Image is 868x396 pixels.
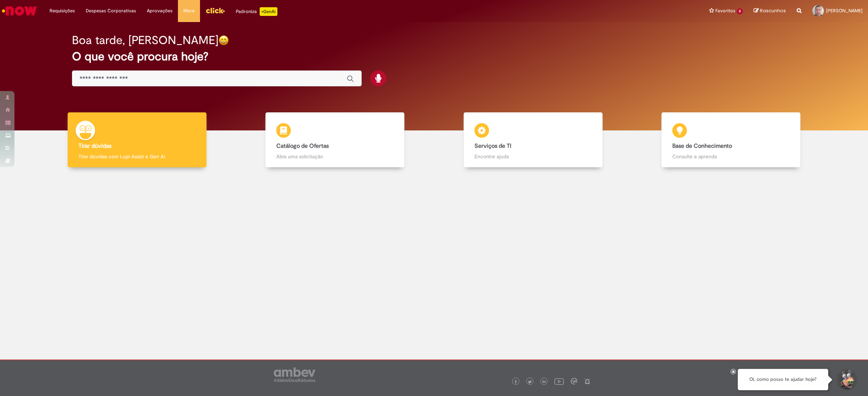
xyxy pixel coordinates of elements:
span: Aprovações [147,7,173,14]
a: Rascunhos [754,8,786,14]
span: 5 [737,8,743,14]
p: Tirar dúvidas com Lupi Assist e Gen Ai [78,153,196,160]
a: Tirar dúvidas Tirar dúvidas com Lupi Assist e Gen Ai [38,112,236,168]
button: Iniciar Conversa de Suporte [835,369,857,391]
h2: Boa tarde, [PERSON_NAME] [72,34,218,47]
span: Favoritos [715,7,735,14]
img: logo_footer_workplace.png [571,378,577,384]
div: Padroniza [236,7,277,16]
a: Base de Conhecimento Consulte e aprenda [632,112,830,168]
img: logo_footer_linkedin.png [542,380,546,384]
img: ServiceNow [1,4,38,18]
span: Requisições [50,7,75,14]
b: Base de Conhecimento [672,142,732,150]
img: happy-face.png [218,35,229,46]
img: logo_footer_naosei.png [584,378,591,384]
b: Serviços de TI [475,142,511,150]
div: Oi, como posso te ajudar hoje? [738,369,828,390]
p: +GenAi [260,7,277,16]
p: Consulte e aprenda [672,153,790,160]
p: Encontre ajuda [475,153,592,160]
span: [PERSON_NAME] [826,8,863,14]
span: Despesas Corporativas [86,7,136,14]
b: Catálogo de Ofertas [276,142,329,150]
b: Tirar dúvidas [78,142,111,150]
h2: O que você procura hoje? [72,50,796,63]
img: logo_footer_ambev_rotulo_gray.png [274,367,315,382]
p: Abra uma solicitação [276,153,393,160]
a: Catálogo de Ofertas Abra uma solicitação [236,112,434,168]
span: More [183,7,195,14]
img: click_logo_yellow_360x200.png [205,5,225,16]
img: logo_footer_youtube.png [554,376,564,386]
img: logo_footer_twitter.png [528,380,532,384]
span: Rascunhos [760,7,786,14]
a: Serviços de TI Encontre ajuda [434,112,632,168]
img: logo_footer_facebook.png [514,380,518,384]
